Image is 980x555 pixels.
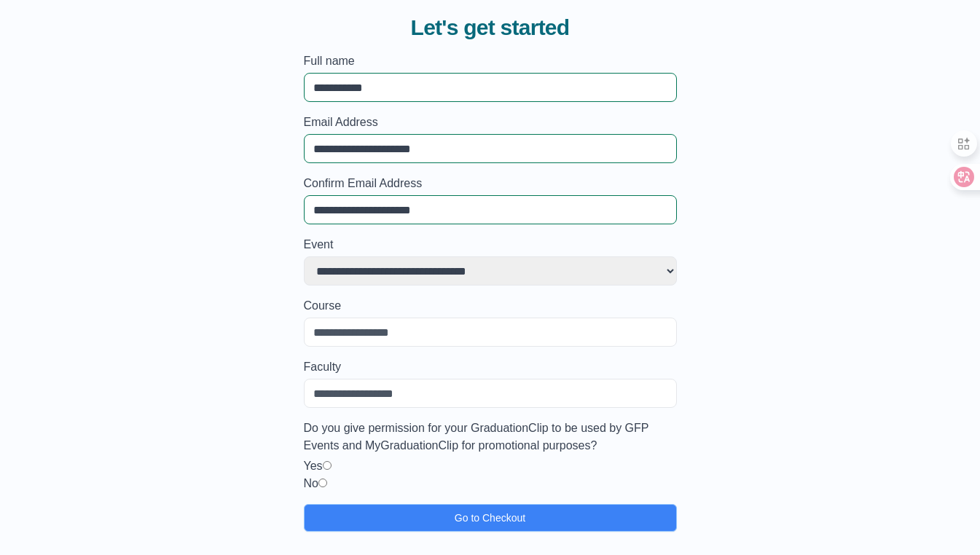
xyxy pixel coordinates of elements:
span: Let's get started [411,15,570,41]
label: Do you give permission for your GraduationClip to be used by GFP Events and MyGraduationClip for ... [304,420,677,454]
button: Go to Checkout [304,504,677,532]
label: Full name [304,52,677,70]
label: Yes [304,460,323,472]
label: Confirm Email Address [304,175,677,192]
label: Event [304,236,677,253]
label: No [304,477,318,489]
label: Faculty [304,358,677,376]
label: Email Address [304,114,677,131]
label: Course [304,297,677,315]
